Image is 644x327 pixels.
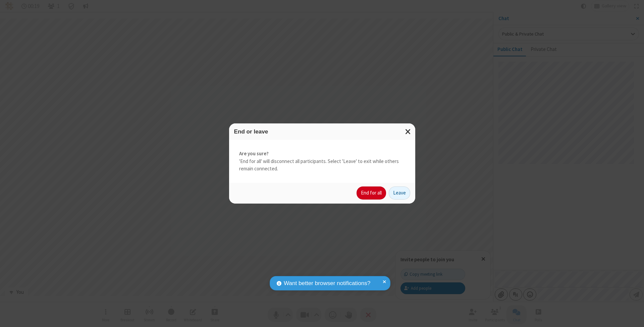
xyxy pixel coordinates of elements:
[389,186,410,200] button: Leave
[229,140,415,183] div: 'End for all' will disconnect all participants. Select 'Leave' to exit while others remain connec...
[234,128,410,135] h3: End or leave
[357,186,386,200] button: End for all
[284,279,370,288] span: Want better browser notifications?
[239,150,405,158] strong: Are you sure?
[401,123,415,140] button: Close modal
